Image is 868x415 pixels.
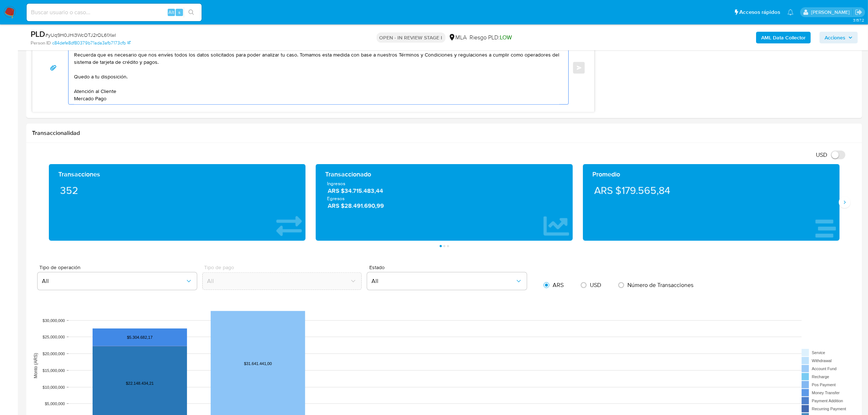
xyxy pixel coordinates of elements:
[820,32,858,43] button: Acciones
[184,7,199,18] button: search-icon
[27,8,202,17] input: Buscar usuario o caso...
[32,129,856,137] h1: Transaccionalidad
[855,8,863,16] a: Salir
[178,9,180,16] span: s
[377,32,445,43] p: OPEN - IN REVIEW STAGE I
[74,31,559,104] textarea: Buenas tardes, [PERSON_NAME]. Gracias por esperar nuestra respuesta. A modo de complementar tu re...
[853,17,864,23] span: 3.157.2
[739,8,780,16] span: Accesos rápidos
[787,9,794,15] a: Notificaciones
[45,31,116,39] span: # yUq9H0JHi3WcOTJ2rOL61Xwl
[500,33,512,42] span: LOW
[756,32,811,43] button: AML Data Collector
[168,9,174,16] span: Alt
[31,28,45,40] b: PLD
[31,40,51,46] b: Person ID
[448,34,467,42] div: MLA
[825,32,845,43] span: Acciones
[52,40,131,46] a: c84defe8df80379b71ada3afb7173cfb
[811,9,852,16] p: roxana.vasquez@mercadolibre.com
[470,34,512,42] span: Riesgo PLD:
[761,32,806,43] b: AML Data Collector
